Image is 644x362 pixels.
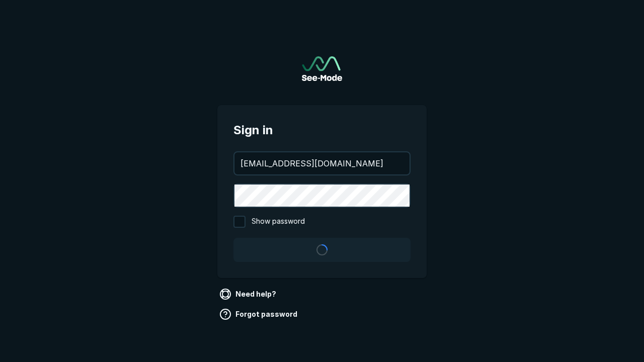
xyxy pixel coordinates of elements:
img: See-Mode Logo [302,56,342,81]
input: your@email.com [234,152,410,174]
span: Sign in [233,121,411,139]
a: Need help? [217,286,280,302]
a: Go to sign in [302,56,342,81]
a: Forgot password [217,306,301,322]
span: Show password [252,216,305,228]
